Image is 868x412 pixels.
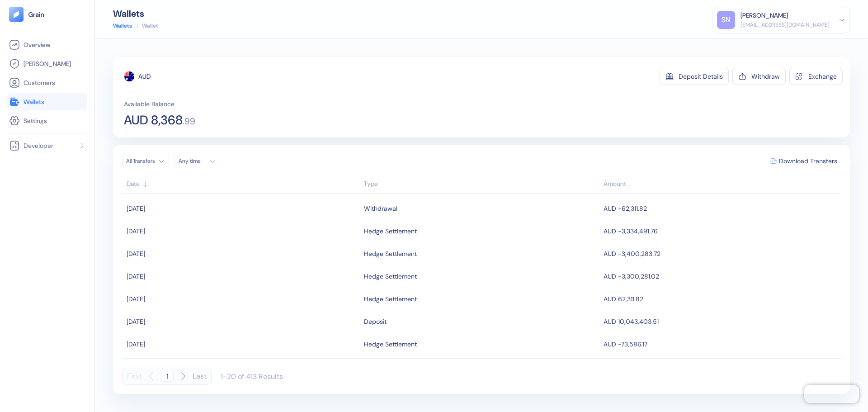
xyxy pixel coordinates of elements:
[751,73,780,80] div: Withdraw
[679,73,723,80] div: Deposit Details
[364,223,417,239] div: Hedge Settlement
[127,368,142,385] button: First
[364,314,387,329] div: Deposit
[175,154,220,168] button: Any time
[789,68,843,85] button: Exchange
[364,336,417,352] div: Hedge Settlement
[660,68,729,85] button: Deposit Details
[9,58,85,69] a: [PERSON_NAME]
[24,97,44,106] span: Wallets
[601,242,841,265] td: AUD -3,400,283.72
[193,368,207,385] button: Last
[717,11,735,29] div: SN
[9,7,24,22] img: logo-tablet-V2.svg
[741,11,788,20] div: [PERSON_NAME]
[601,333,841,355] td: AUD -73,586.17
[183,117,195,126] span: . 99
[127,179,359,189] div: Sort ascending
[124,114,183,127] span: AUD 8,368
[364,179,599,189] div: Sort ascending
[122,288,362,310] td: [DATE]
[9,115,85,126] a: Settings
[364,201,397,216] div: Withdrawal
[28,11,45,18] img: logo
[779,158,837,164] span: Download Transfers
[732,68,786,85] button: Withdraw
[122,197,362,220] td: [DATE]
[601,288,841,310] td: AUD 62,311.82
[179,157,206,165] div: Any time
[24,59,71,68] span: [PERSON_NAME]
[604,179,836,189] div: Sort descending
[9,96,85,107] a: Wallets
[122,333,362,355] td: [DATE]
[364,291,417,307] div: Hedge Settlement
[24,40,50,49] span: Overview
[113,22,132,30] a: Wallets
[601,265,841,288] td: AUD -3,300,281.02
[808,73,837,80] div: Exchange
[124,99,175,109] span: Available Balance
[9,77,85,88] a: Customers
[24,116,47,125] span: Settings
[767,154,841,168] button: Download Transfers
[122,265,362,288] td: [DATE]
[138,72,151,81] div: AUD
[122,242,362,265] td: [DATE]
[364,246,417,261] div: Hedge Settlement
[364,269,417,284] div: Hedge Settlement
[113,9,158,18] div: Wallets
[601,310,841,333] td: AUD 10,043,403.51
[24,141,53,150] span: Developer
[804,385,859,403] iframe: Chatra live chat
[221,372,283,381] div: 1-20 of 413 Results
[741,21,830,29] div: [EMAIL_ADDRESS][DOMAIN_NAME]
[24,78,55,87] span: Customers
[601,220,841,242] td: AUD -3,334,491.76
[9,39,85,50] a: Overview
[122,220,362,242] td: [DATE]
[122,310,362,333] td: [DATE]
[601,197,841,220] td: AUD -62,311.82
